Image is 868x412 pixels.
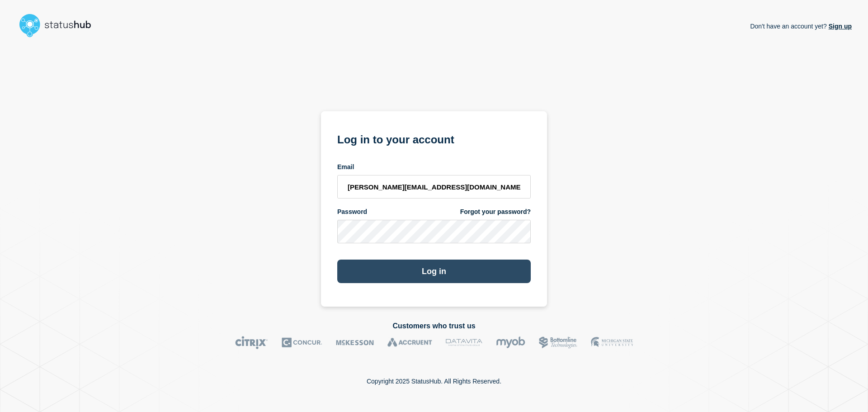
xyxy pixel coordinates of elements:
a: Forgot your password? [460,208,531,216]
img: Bottomline logo [539,336,577,349]
p: Copyright 2025 StatusHub. All Rights Reserved. [367,378,501,385]
h1: Log in to your account [337,130,531,147]
p: Don't have an account yet? [750,15,852,37]
span: Email [337,163,354,171]
img: StatusHub logo [16,11,102,40]
input: password input [337,220,531,243]
img: DataVita logo [446,336,482,349]
span: Password [337,208,367,216]
h2: Customers who trust us [16,322,852,330]
img: Citrix logo [235,336,268,349]
input: email input [337,175,531,199]
img: Accruent logo [387,336,432,349]
a: Sign up [827,23,852,30]
img: McKesson logo [336,336,374,349]
img: MSU logo [591,336,633,349]
img: Concur logo [282,336,322,349]
button: Log in [337,260,531,283]
img: myob logo [496,336,525,349]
